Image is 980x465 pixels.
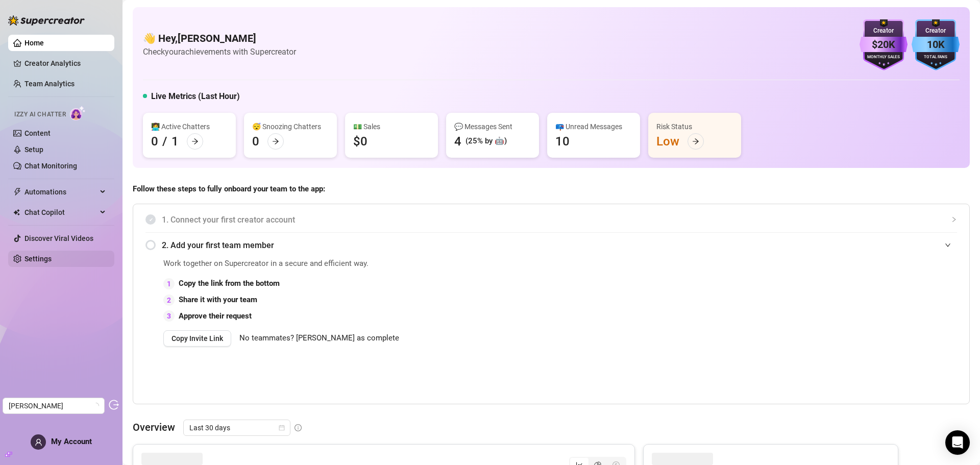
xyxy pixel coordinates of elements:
[860,54,908,61] div: Monthly Sales
[171,334,223,342] span: Copy Invite Link
[454,121,531,132] div: 💬 Messages Sent
[143,31,296,45] h4: 👋 Hey, [PERSON_NAME]
[295,424,302,431] span: info-circle
[179,311,252,321] strong: Approve their request
[24,39,44,47] a: Home
[145,207,957,232] div: 1. Connect your first creator account
[14,110,66,119] span: Izzy AI Chatter
[145,233,957,258] div: 2. Add your first team member
[555,121,632,132] div: 📪 Unread Messages
[109,400,119,410] span: logout
[945,242,951,248] span: expanded
[171,133,179,150] div: 1
[951,216,957,223] span: collapsed
[163,330,231,347] button: Copy Invite Link
[912,26,960,36] div: Creator
[860,26,908,36] div: Creator
[151,121,228,132] div: 👩‍💻 Active Chatters
[179,279,280,288] strong: Copy the link from the bottom
[24,80,75,88] a: Team Analytics
[151,133,158,150] div: 0
[24,255,52,263] a: Settings
[555,133,570,150] div: 10
[189,420,284,435] span: Last 30 days
[692,138,699,145] span: arrow-right
[272,138,279,145] span: arrow-right
[252,121,329,132] div: 😴 Snoozing Chatters
[353,121,430,132] div: 💵 Sales
[162,213,957,226] span: 1. Connect your first creator account
[353,133,367,150] div: $0
[5,451,12,458] span: build
[454,133,461,150] div: 4
[239,332,399,345] span: No teammates? [PERSON_NAME] as complete
[133,420,175,435] article: Overview
[151,90,240,103] h5: Live Metrics (Last Hour)
[163,295,175,306] div: 2
[163,310,175,322] div: 3
[912,37,960,53] div: 10K
[163,258,727,270] span: Work together on Supercreator in a secure and efficient way.
[13,209,20,216] img: Chat Copilot
[24,162,77,170] a: Chat Monitoring
[163,278,175,289] div: 1
[24,145,43,154] a: Setup
[143,45,296,58] article: Check your achievements with Supercreator
[656,121,733,132] div: Risk Status
[24,55,106,71] a: Creator Analytics
[252,133,259,150] div: 0
[24,129,51,137] a: Content
[162,239,957,252] span: 2. Add your first team member
[133,184,325,193] strong: Follow these steps to fully onboard your team to the app:
[70,106,86,120] img: AI Chatter
[51,437,92,446] span: My Account
[945,430,970,455] div: Open Intercom Messenger
[93,403,99,409] span: loading
[13,188,21,196] span: thunderbolt
[24,184,97,200] span: Automations
[465,135,507,148] div: (25% by 🤖)
[191,138,199,145] span: arrow-right
[8,15,85,26] img: logo-BBDzfeDw.svg
[753,258,957,388] iframe: Adding Team Members
[35,438,42,446] span: user
[912,54,960,61] div: Total Fans
[24,234,93,242] a: Discover Viral Videos
[279,425,285,431] span: calendar
[9,398,99,413] span: Ellie
[912,19,960,70] img: blue-badge-DgoSNQY1.svg
[860,19,908,70] img: purple-badge-B9DA21FR.svg
[179,295,257,304] strong: Share it with your team
[24,204,97,221] span: Chat Copilot
[860,37,908,53] div: $20K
